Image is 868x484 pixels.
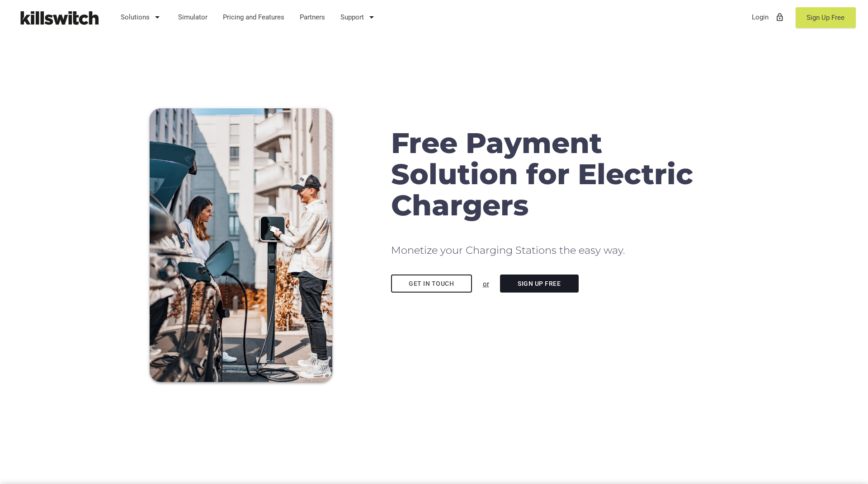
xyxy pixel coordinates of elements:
[117,5,167,29] a: Solutions
[174,5,212,29] a: Simulator
[14,7,104,29] img: Killswitch
[219,5,289,29] a: Pricing and Features
[500,275,579,293] a: Sign Up Free
[748,5,789,29] a: Loginlock_outline
[391,244,718,257] h2: Monetize your Charging Stations the easy way.
[775,6,784,28] i: lock_outline
[366,6,377,28] i: arrow_drop_down
[391,275,472,293] a: Get in touch
[483,280,489,288] u: or
[150,108,332,382] img: Couple charging EV with mobile payments
[296,5,330,29] a: Partners
[336,5,382,29] a: Support
[796,7,856,28] a: Sign Up Free
[391,127,718,221] h1: Free Payment Solution for Electric Chargers
[152,6,163,28] i: arrow_drop_down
